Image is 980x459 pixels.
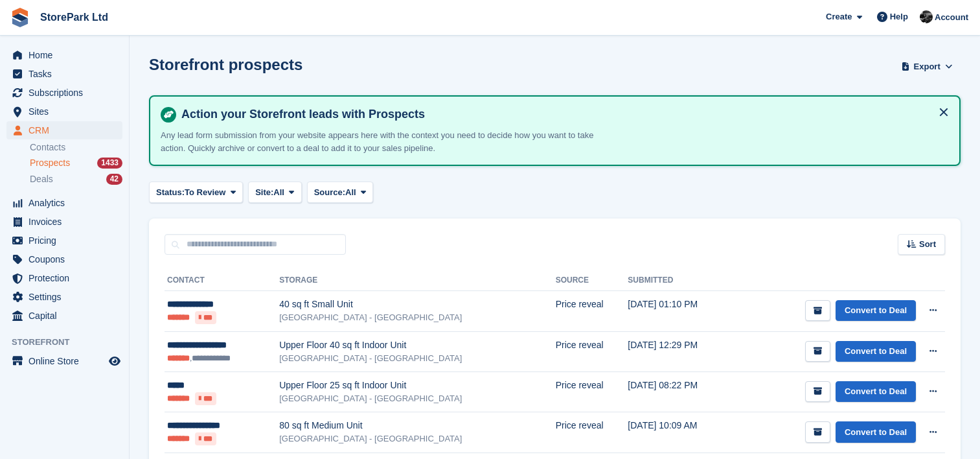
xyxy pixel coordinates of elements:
[28,46,106,64] span: Home
[628,270,733,291] th: Submitted
[165,270,279,291] th: Contact
[6,213,122,231] a: menu
[556,331,628,371] td: Price reveal
[307,182,374,203] button: Source: All
[279,419,555,432] div: 80 sq ft Medium Unit
[107,353,122,369] a: Preview store
[279,392,555,405] div: [GEOGRAPHIC_DATA] - [GEOGRAPHIC_DATA]
[28,194,106,212] span: Analytics
[6,288,122,306] a: menu
[149,56,302,73] h1: Storefront prospects
[279,432,555,445] div: [GEOGRAPHIC_DATA] - [GEOGRAPHIC_DATA]
[898,56,955,77] button: Export
[279,338,555,352] div: Upper Floor 40 sq ft Indoor Unit
[279,352,555,365] div: [GEOGRAPHIC_DATA] - [GEOGRAPHIC_DATA]
[28,65,106,83] span: Tasks
[6,65,122,83] a: menu
[30,141,122,154] a: Contacts
[28,213,106,231] span: Invoices
[185,186,225,199] span: To Review
[28,231,106,250] span: Pricing
[156,186,185,199] span: Status:
[28,250,106,268] span: Coupons
[890,10,908,23] span: Help
[6,269,122,287] a: menu
[28,102,106,121] span: Sites
[28,307,106,325] span: Capital
[628,371,733,412] td: [DATE] 08:22 PM
[920,10,933,23] img: Ryan Mulcahy
[97,158,122,169] div: 1433
[10,8,30,27] img: stora-icon-8386f47178a22dfd0bd8f6a31ec36ba5ce8667c1dd55bd0f319d3a0aa187defe.svg
[826,10,852,23] span: Create
[6,231,122,250] a: menu
[35,6,113,28] a: StorePark Ltd
[628,331,733,371] td: [DATE] 12:29 PM
[248,182,302,203] button: Site: All
[314,186,345,199] span: Source:
[836,381,916,403] a: Convert to Deal
[345,186,356,199] span: All
[935,11,968,24] span: Account
[176,107,949,122] h4: Action your Storefront leads with Prospects
[279,379,555,392] div: Upper Floor 25 sq ft Indoor Unit
[28,84,106,102] span: Subscriptions
[556,412,628,453] td: Price reveal
[28,269,106,287] span: Protection
[6,250,122,268] a: menu
[628,291,733,332] td: [DATE] 01:10 PM
[106,174,122,185] div: 42
[556,291,628,332] td: Price reveal
[161,129,614,154] p: Any lead form submission from your website appears here with the context you need to decide how y...
[12,336,129,349] span: Storefront
[28,288,106,306] span: Settings
[30,172,122,186] a: Deals 42
[6,46,122,64] a: menu
[30,173,53,185] span: Deals
[6,84,122,102] a: menu
[836,421,916,443] a: Convert to Deal
[6,307,122,325] a: menu
[149,182,243,203] button: Status: To Review
[6,352,122,370] a: menu
[919,238,936,251] span: Sort
[914,60,940,73] span: Export
[273,186,284,199] span: All
[6,121,122,139] a: menu
[30,156,122,170] a: Prospects 1433
[556,270,628,291] th: Source
[279,311,555,324] div: [GEOGRAPHIC_DATA] - [GEOGRAPHIC_DATA]
[30,157,70,169] span: Prospects
[279,270,555,291] th: Storage
[6,194,122,212] a: menu
[556,371,628,412] td: Price reveal
[28,121,106,139] span: CRM
[836,300,916,322] a: Convert to Deal
[255,186,273,199] span: Site:
[836,341,916,362] a: Convert to Deal
[628,412,733,453] td: [DATE] 10:09 AM
[279,298,555,311] div: 40 sq ft Small Unit
[28,352,106,370] span: Online Store
[6,102,122,121] a: menu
